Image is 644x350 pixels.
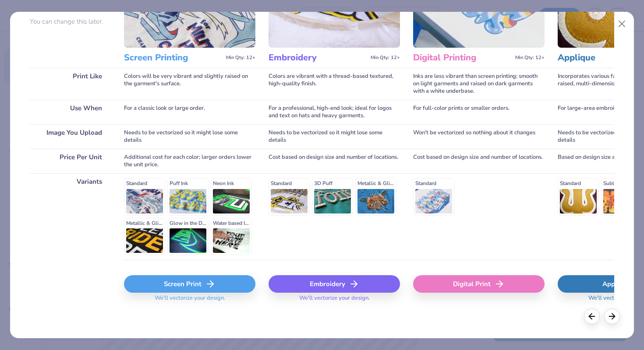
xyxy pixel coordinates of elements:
span: We'll vectorize your design. [151,294,229,307]
div: Use When [30,100,111,124]
div: Colors are vibrant with a thread-based textured, high-quality finish. [269,68,400,100]
span: We'll vectorize your design. [296,294,373,307]
div: Needs to be vectorized so it might lose some details [269,124,400,149]
div: Needs to be vectorized so it might lose some details [124,124,255,149]
div: For a classic look or large order. [124,100,255,124]
div: Print Like [30,68,111,100]
span: Min Qty: 12+ [371,55,400,61]
button: Close [614,16,630,32]
h3: Screen Printing [124,52,223,63]
div: Variants [30,173,111,260]
div: Image You Upload [30,124,111,149]
h3: Embroidery [269,52,367,63]
span: Min Qty: 12+ [515,55,545,61]
div: Embroidery [269,275,400,293]
div: Price Per Unit [30,149,111,173]
div: Colors will be very vibrant and slightly raised on the garment's surface. [124,68,255,100]
div: Inks are less vibrant than screen printing; smooth on light garments and raised on dark garments ... [413,68,545,100]
div: Additional cost for each color; larger orders lower the unit price. [124,149,255,173]
div: For full-color prints or smaller orders. [413,100,545,124]
div: For a professional, high-end look; ideal for logos and text on hats and heavy garments. [269,100,400,124]
div: Cost based on design size and number of locations. [413,149,545,173]
div: Screen Print [124,275,255,293]
h3: Digital Printing [413,52,512,63]
div: Won't be vectorized so nothing about it changes [413,124,545,149]
div: Cost based on design size and number of locations. [269,149,400,173]
span: Min Qty: 12+ [226,55,255,61]
div: Digital Print [413,275,545,293]
p: You can change this later. [30,18,111,25]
